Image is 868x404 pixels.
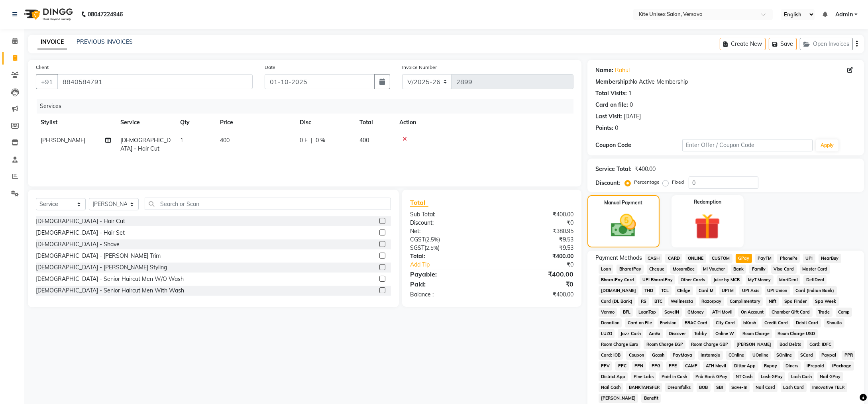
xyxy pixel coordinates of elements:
img: _cash.svg [603,211,644,240]
span: UPI [803,254,815,263]
div: ₹0 [492,279,579,289]
span: MariDeal [777,275,801,284]
a: PREVIOUS INVOICES [77,38,133,45]
img: _gift.svg [686,210,729,243]
span: SCard [798,351,816,360]
span: BRAC Card [682,318,710,328]
div: Services [37,99,579,114]
span: Card on File [625,318,654,328]
span: 400 [359,137,369,144]
span: Loan [599,265,614,274]
span: BTC [652,297,665,306]
th: Price [215,114,295,131]
span: Card (Indian Bank) [793,286,837,295]
span: Gcash [650,351,667,360]
span: UPI Axis [739,286,762,295]
span: 2.5% [426,236,438,243]
span: Dittor App [732,361,758,371]
th: Service [116,114,175,131]
span: CARD [665,254,682,263]
label: Fixed [672,178,684,186]
span: MI Voucher [701,265,728,274]
span: PPR [842,351,855,360]
label: Manual Payment [604,199,642,206]
span: Admin [835,10,853,19]
span: Donation [599,318,622,328]
span: CEdge [675,286,693,295]
div: ( ) [404,235,492,244]
th: Total [355,114,395,131]
span: Room Charge GBP [689,340,731,349]
span: TCL [659,286,672,295]
span: Room Charge USD [775,329,818,338]
div: ₹400.00 [492,269,579,279]
span: Lash GPay [758,372,786,381]
span: | [311,136,312,145]
span: Pnb Bank GPay [693,372,730,381]
span: Save-In [729,383,750,392]
span: Bad Debts [777,340,804,349]
span: Card M [696,286,716,295]
span: UPI Union [765,286,790,295]
span: [PERSON_NAME] [41,137,85,144]
div: ( ) [404,244,492,252]
th: Disc [295,114,355,131]
div: 1 [628,89,632,98]
span: Room Charge Euro [599,340,641,349]
div: Discount: [595,179,620,187]
span: LoanTap [636,308,659,317]
div: Discount: [404,219,492,227]
div: Last Visit: [595,112,622,121]
div: Membership: [595,78,630,86]
span: Razorpay [699,297,724,306]
span: LUZO [599,329,615,338]
span: [DOMAIN_NAME] [599,286,639,295]
span: Envision [658,318,679,328]
span: BharatPay [617,265,644,274]
span: PPE [666,361,679,371]
span: Comp [836,308,852,317]
span: PPG [649,361,663,371]
span: COnline [726,351,747,360]
span: Spa Finder [782,297,809,306]
label: Date [265,64,275,71]
span: SGST [410,244,424,251]
span: District App [599,372,628,381]
span: iPrepaid [804,361,827,371]
div: Name: [595,66,613,75]
div: ₹0 [506,261,579,269]
span: Visa Card [771,265,797,274]
span: CASH [645,254,662,263]
div: [DEMOGRAPHIC_DATA] - Senior Haircut Men W/O Wash [36,275,184,283]
div: [DEMOGRAPHIC_DATA] - Hair Cut [36,217,125,226]
div: [DEMOGRAPHIC_DATA] - Hair Set [36,229,125,237]
span: UPI BharatPay [640,275,675,284]
b: 08047224946 [88,3,123,25]
span: Nail Cash [599,383,623,392]
span: CUSTOM [709,254,732,263]
div: Sub Total: [404,210,492,219]
span: Card: IDFC [807,340,834,349]
div: Balance : [404,290,492,299]
label: Client [36,64,49,71]
span: Other Cards [678,275,708,284]
span: AmEx [646,329,663,338]
div: [DEMOGRAPHIC_DATA] - [PERSON_NAME] Trim [36,252,161,260]
span: SBI [714,383,726,392]
span: SaveIN [662,308,682,317]
a: INVOICE [37,35,67,49]
span: ATH Movil [710,308,735,317]
button: Apply [816,139,839,151]
label: Invoice Number [402,64,437,71]
span: [PERSON_NAME] [734,340,774,349]
div: [DEMOGRAPHIC_DATA] - Shave [36,240,120,249]
span: THD [642,286,656,295]
label: Percentage [634,178,660,186]
span: Complimentary [727,297,763,306]
span: 0 F [300,136,308,145]
span: Room Charge [740,329,772,338]
th: Stylist [36,114,116,131]
th: Qty [175,114,215,131]
span: PPN [632,361,646,371]
span: Nail Card [753,383,778,392]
